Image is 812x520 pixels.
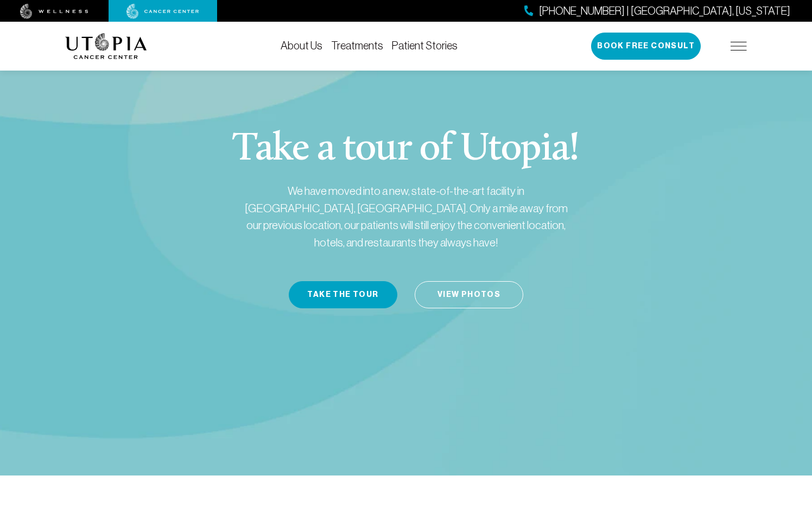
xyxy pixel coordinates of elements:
span: [PHONE_NUMBER] | [GEOGRAPHIC_DATA], [US_STATE] [539,3,790,19]
p: We have moved into a new, state-of-the-art facility in [GEOGRAPHIC_DATA], [GEOGRAPHIC_DATA]. Only... [238,182,574,251]
img: wellness [20,4,88,19]
button: Book Free Consult [591,33,701,60]
img: icon-hamburger [731,42,747,50]
button: Take the Tour [289,281,397,308]
img: logo [65,33,147,59]
a: Treatments [331,40,383,52]
a: Patient Stories [392,40,458,52]
a: About Us [281,40,322,52]
a: [PHONE_NUMBER] | [GEOGRAPHIC_DATA], [US_STATE] [524,3,790,19]
h1: Take a tour of Utopia! [232,130,579,169]
img: cancer center [126,4,199,19]
a: View Photos [415,281,523,308]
